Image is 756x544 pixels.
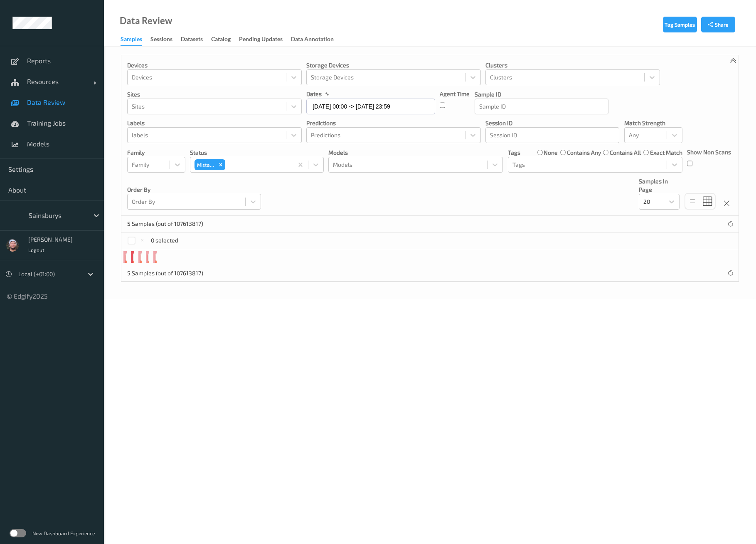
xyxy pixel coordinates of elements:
[485,61,660,69] p: Clusters
[121,34,150,46] a: Samples
[639,177,680,194] p: Samples In Page
[291,34,342,45] a: Data Annotation
[127,269,203,277] p: 5 Samples (out of 107613817)
[190,148,324,157] p: Status
[306,61,481,69] p: Storage Devices
[127,148,185,157] p: Family
[127,119,302,127] p: labels
[195,159,216,170] div: Mistake
[610,148,641,157] label: contains all
[127,220,203,228] p: 5 Samples (out of 107613817)
[508,148,520,157] p: Tags
[211,35,231,45] div: Catalog
[544,148,558,157] label: none
[475,90,608,99] p: Sample ID
[291,35,334,45] div: Data Annotation
[624,119,682,127] p: Match Strength
[127,61,302,69] p: Devices
[663,17,697,32] button: Tag Samples
[181,35,203,45] div: Datasets
[701,17,735,32] button: Share
[150,34,181,45] a: Sessions
[328,148,503,157] p: Models
[650,148,682,157] label: exact match
[127,185,261,194] p: Order By
[121,35,142,46] div: Samples
[216,159,225,170] div: Remove Mistake
[567,148,601,157] label: contains any
[440,90,470,98] p: Agent Time
[181,34,211,45] a: Datasets
[239,34,291,45] a: Pending Updates
[151,236,178,245] p: 0 selected
[150,35,172,45] div: Sessions
[687,148,731,156] p: Show Non Scans
[120,17,172,25] div: Data Review
[239,35,283,45] div: Pending Updates
[306,90,322,98] p: dates
[306,119,481,127] p: Predictions
[127,90,302,99] p: Sites
[211,34,239,45] a: Catalog
[485,119,619,127] p: Session ID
